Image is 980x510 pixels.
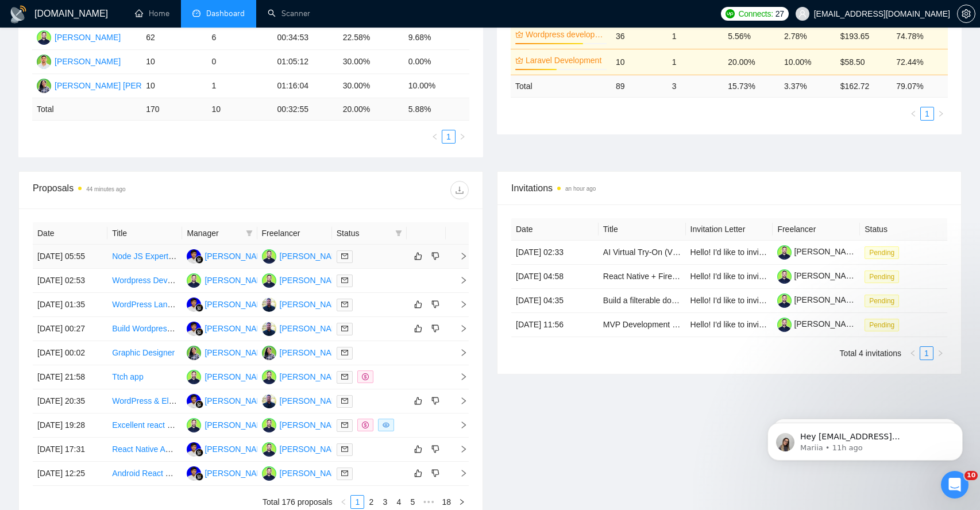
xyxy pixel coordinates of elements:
[341,397,348,404] span: mail
[429,442,442,456] button: dislike
[906,346,920,360] button: left
[934,107,948,121] button: right
[611,75,668,97] td: 89
[262,346,276,360] img: SS
[195,473,203,481] img: gigradar-bm.png
[909,350,916,357] span: left
[723,23,780,49] td: 5.56%
[135,9,169,18] a: homeHome
[192,9,200,17] span: dashboard
[341,422,348,428] span: mail
[920,107,934,121] li: 1
[205,298,271,311] div: [PERSON_NAME]
[668,49,724,75] td: 1
[207,74,272,98] td: 1
[723,75,780,97] td: 15.73 %
[187,444,271,453] a: FR[PERSON_NAME]
[511,313,599,337] td: [DATE] 11:56
[17,24,213,62] div: message notification from Mariia, 11h ago. Hey info@ditinustechnology.com, Looks like your Upwork...
[187,466,201,481] img: FR
[273,50,338,74] td: 01:05:12
[414,445,422,454] span: like
[55,31,121,44] div: [PERSON_NAME]
[777,319,860,329] a: [PERSON_NAME]
[777,247,860,256] a: [PERSON_NAME]
[429,297,442,311] button: dislike
[107,245,182,269] td: Node JS Expert Needed for Google Chrome Widget Development
[379,496,391,508] a: 3
[865,320,904,329] a: Pending
[33,341,107,365] td: [DATE] 00:02
[438,496,454,508] a: 18
[244,225,255,242] span: filter
[892,23,948,49] td: 74.78%
[195,304,203,312] img: gigradar-bm.png
[32,98,141,121] td: Total
[364,495,378,509] li: 2
[411,322,425,335] button: like
[404,98,469,121] td: 5.88 %
[262,297,276,312] img: AP
[341,325,348,332] span: mail
[187,396,271,405] a: FR[PERSON_NAME]
[262,323,346,333] a: AP[PERSON_NAME]
[668,75,724,97] td: 3
[865,296,904,305] a: Pending
[526,54,604,67] a: Laravel Development
[450,276,468,284] span: right
[107,269,182,293] td: Wordpress Developer
[365,496,377,508] a: 2
[442,130,456,144] li: 1
[836,75,892,97] td: $ 162.72
[414,252,422,261] span: like
[414,396,422,405] span: like
[187,323,271,333] a: FR[PERSON_NAME]
[33,389,107,414] td: [DATE] 20:35
[33,222,107,245] th: Date
[910,110,917,117] span: left
[957,9,975,18] a: setting
[262,396,346,405] a: AP[PERSON_NAME]
[268,9,310,18] a: searchScanner
[187,299,271,308] a: FR[PERSON_NAME]
[511,265,599,289] td: [DATE] 04:58
[450,252,468,260] span: right
[599,265,686,289] td: React Native + Firebase Developer for MVP Build
[455,495,469,509] li: Next Page
[187,297,201,312] img: FR
[280,322,346,335] div: [PERSON_NAME]
[442,130,455,143] a: 1
[411,394,425,408] button: like
[780,23,836,49] td: 2.78%
[906,346,920,360] li: Previous Page
[865,246,899,259] span: Pending
[406,495,419,509] li: 5
[280,346,414,359] div: [PERSON_NAME] [PERSON_NAME]
[515,56,523,64] span: crown
[750,399,980,479] iframe: Intercom notifications message
[246,230,253,237] span: filter
[262,372,346,381] a: SK[PERSON_NAME]
[33,245,107,269] td: [DATE] 05:55
[395,230,402,237] span: filter
[187,370,201,384] img: SK
[205,370,271,383] div: [PERSON_NAME]
[906,107,920,121] button: left
[187,227,241,239] span: Manager
[450,373,468,381] span: right
[603,320,787,329] a: MVP Development for Towing Marketplace Platform
[280,274,346,287] div: [PERSON_NAME]
[33,293,107,317] td: [DATE] 01:35
[456,130,469,144] button: right
[840,346,901,360] li: Total 4 invitations
[777,271,860,280] a: [PERSON_NAME]
[205,419,271,431] div: [PERSON_NAME]
[515,30,523,38] span: crown
[362,373,369,380] span: dollar
[777,245,792,260] img: c1_CvyS9CxCoSJC3mD3BH92RPhVJClFqPvkRQBDCSy2tztzXYjDvTSff_hzb3jbmjQ
[205,443,271,455] div: [PERSON_NAME]
[920,346,933,360] li: 1
[964,471,978,480] span: 10
[262,251,346,260] a: SK[PERSON_NAME]
[50,44,198,55] p: Message from Mariia, sent 11h ago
